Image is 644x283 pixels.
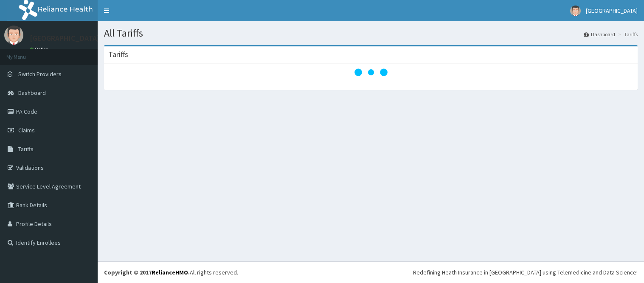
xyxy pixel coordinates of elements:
[104,269,190,276] strong: Copyright © 2017 .
[413,268,638,277] div: Redefining Heath Insurance in [GEOGRAPHIC_DATA] using Telemedicine and Data Science!
[18,145,34,153] span: Tariffs
[108,51,128,58] h3: Tariffs
[152,269,188,276] a: RelianceHMO
[18,70,62,78] span: Switch Providers
[30,46,50,52] a: Online
[104,28,638,39] h1: All Tariffs
[30,34,100,42] p: [GEOGRAPHIC_DATA]
[4,26,23,45] img: User Image
[98,261,644,283] footer: All rights reserved.
[570,6,581,16] img: User Image
[616,31,638,38] li: Tariffs
[18,126,35,134] span: Claims
[584,31,615,38] a: Dashboard
[586,7,638,14] span: [GEOGRAPHIC_DATA]
[354,55,388,89] svg: audio-loading
[18,89,46,97] span: Dashboard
